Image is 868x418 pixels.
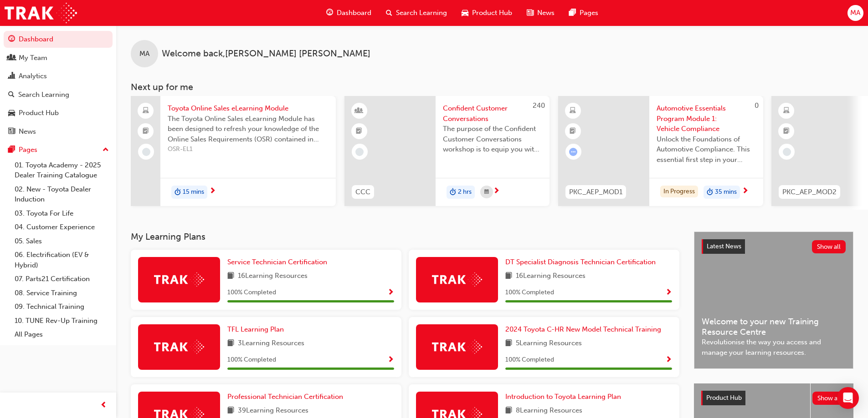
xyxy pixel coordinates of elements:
[4,31,113,48] a: Dashboard
[516,338,582,349] span: 5 Learning Resources
[443,124,542,155] span: The purpose of the Confident Customer Conversations workshop is to equip you with tools to commun...
[387,356,394,364] span: Show Progress
[462,7,468,19] span: car-icon
[505,338,512,349] span: book-icon
[227,393,343,401] span: Professional Technician Certification
[387,289,394,297] span: Show Progress
[154,272,204,287] img: Trak
[19,53,47,63] div: My Team
[5,3,77,23] img: Trak
[850,8,860,18] span: MA
[562,4,606,22] a: pages-iconPages
[142,148,150,156] span: learningRecordVerb_NONE-icon
[143,126,149,137] span: booktick-icon
[707,186,713,198] span: duration-icon
[657,103,756,134] span: Automotive Essentials Program Module 1: Vehicle Compliance
[505,287,554,298] span: 100 % Completed
[701,391,846,405] a: Product HubShow all
[707,242,741,250] span: Latest News
[519,4,562,22] a: news-iconNews
[319,4,379,22] a: guage-iconDashboard
[19,145,37,155] div: Pages
[665,356,672,364] span: Show Progress
[847,5,863,21] button: MA
[505,325,661,333] span: 2024 Toyota C-HR New Model Technical Training
[657,134,756,165] span: Unlock the Foundations of Automotive Compliance. This essential first step in your Automotive Ess...
[505,257,659,267] a: DT Specialist Diagnosis Technician Certification
[537,8,555,18] span: News
[100,400,107,411] span: prev-icon
[783,126,790,137] span: booktick-icon
[11,182,113,206] a: 02. New - Toyota Dealer Induction
[702,239,846,254] a: Latest NewsShow all
[116,82,868,92] h3: Next up for me
[702,317,846,337] span: Welcome to your new Training Resource Centre
[11,300,113,314] a: 09. Technical Training
[505,405,512,417] span: book-icon
[665,354,672,366] button: Show Progress
[484,186,489,198] span: calendar-icon
[11,314,113,328] a: 10. TUNE Rev-Up Training
[472,8,512,18] span: Product Hub
[18,90,69,100] div: Search Learning
[168,144,329,155] span: OSR-EL1
[387,287,394,298] button: Show Progress
[4,86,113,103] a: Search Learning
[19,71,47,81] div: Analytics
[227,338,234,349] span: book-icon
[812,392,847,405] button: Show all
[783,148,791,156] span: learningRecordVerb_NONE-icon
[837,387,859,409] div: Open Intercom Messenger
[706,394,742,402] span: Product Hub
[580,8,598,18] span: Pages
[209,187,216,196] span: next-icon
[4,68,113,85] a: Analytics
[8,54,15,62] span: people-icon
[387,354,394,366] button: Show Progress
[432,340,482,354] img: Trak
[11,327,113,342] a: All Pages
[227,324,288,335] a: TFL Learning Plan
[8,91,15,99] span: search-icon
[715,187,737,197] span: 35 mins
[143,105,149,117] span: laptop-icon
[533,101,545,110] span: 240
[569,187,622,197] span: PKC_AEP_MOD1
[8,35,15,44] span: guage-icon
[227,355,276,365] span: 100 % Completed
[660,186,698,198] div: In Progress
[505,392,625,402] a: Introduction to Toyota Learning Plan
[11,248,113,272] a: 06. Electrification (EV & Hybrid)
[11,206,113,221] a: 03. Toyota For Life
[742,187,749,196] span: next-icon
[665,289,672,297] span: Show Progress
[516,405,582,417] span: 8 Learning Resources
[8,72,15,81] span: chart-icon
[344,96,550,206] a: 240CCCConfident Customer ConversationsThe purpose of the Confident Customer Conversations worksho...
[755,101,759,110] span: 0
[432,272,482,287] img: Trak
[505,324,665,335] a: 2024 Toyota C-HR New Model Technical Training
[355,187,370,197] span: CCC
[8,109,15,117] span: car-icon
[326,7,333,19] span: guage-icon
[356,126,362,137] span: booktick-icon
[227,405,234,417] span: book-icon
[4,105,113,121] a: Product Hub
[238,338,304,349] span: 3 Learning Resources
[505,355,554,365] span: 100 % Completed
[396,8,447,18] span: Search Learning
[227,271,234,282] span: book-icon
[183,187,204,197] span: 15 mins
[11,272,113,286] a: 07. Parts21 Certification
[337,8,371,18] span: Dashboard
[162,49,370,59] span: Welcome back , [PERSON_NAME] [PERSON_NAME]
[458,187,472,197] span: 2 hrs
[175,186,181,198] span: duration-icon
[516,271,586,282] span: 16 Learning Resources
[227,257,331,267] a: Service Technician Certification
[4,50,113,66] a: My Team
[19,126,36,137] div: News
[454,4,519,22] a: car-iconProduct Hub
